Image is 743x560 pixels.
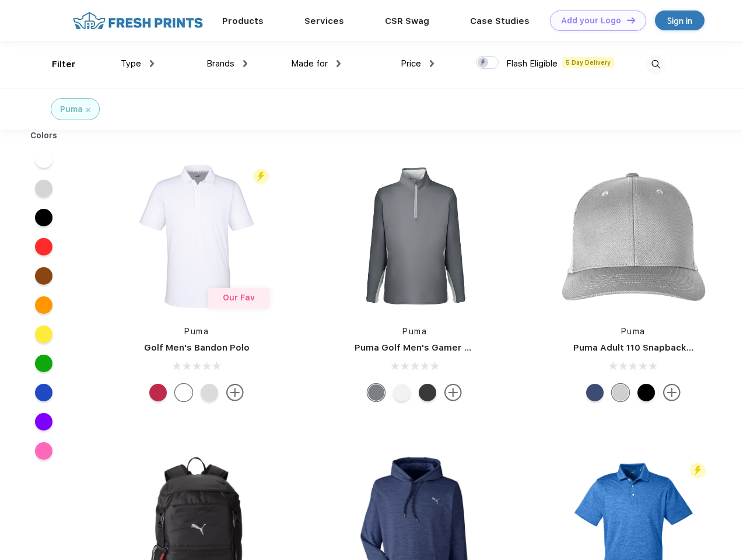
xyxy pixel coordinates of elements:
a: Golf Men's Bandon Polo [144,342,250,353]
div: Quarry Brt Whit [612,384,629,401]
img: flash_active_toggle.svg [690,463,706,478]
a: Products [222,16,264,26]
div: Bright White [393,384,411,401]
span: 5 Day Delivery [562,57,614,68]
img: dropdown.png [430,60,434,67]
span: Price [401,58,421,69]
span: Type [121,58,141,69]
div: Ski Patrol [149,384,167,401]
img: func=resize&h=266 [337,159,492,314]
div: Puma Black [419,384,436,401]
div: Sign in [667,14,692,27]
img: more.svg [663,384,681,401]
div: High Rise [201,384,218,401]
a: Services [304,16,344,26]
div: Peacoat Qut Shd [586,384,604,401]
div: Colors [22,129,66,142]
img: func=resize&h=266 [556,159,711,314]
div: Filter [52,58,76,71]
div: Add your Logo [561,16,621,26]
div: Quiet Shade [367,384,385,401]
span: Flash Eligible [506,58,558,69]
span: Our Fav [223,293,255,302]
a: Puma [402,327,427,336]
a: Puma Golf Men's Gamer Golf Quarter-Zip [355,342,539,353]
a: Puma [621,327,646,336]
img: dropdown.png [243,60,247,67]
div: Bright White [175,384,192,401]
img: more.svg [226,384,244,401]
img: more.svg [444,384,462,401]
a: Sign in [655,10,705,30]
a: CSR Swag [385,16,429,26]
img: func=resize&h=266 [119,159,274,314]
img: desktop_search.svg [646,55,665,74]
img: DT [627,17,635,23]
img: dropdown.png [337,60,341,67]
img: filter_cancel.svg [86,108,90,112]
img: flash_active_toggle.svg [253,169,269,184]
span: Brands [206,58,234,69]
span: Made for [291,58,328,69]
img: dropdown.png [150,60,154,67]
div: Puma [60,103,83,116]
a: Puma [184,327,209,336]
div: Pma Blk Pma Blk [637,384,655,401]
img: fo%20logo%202.webp [69,10,206,31]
